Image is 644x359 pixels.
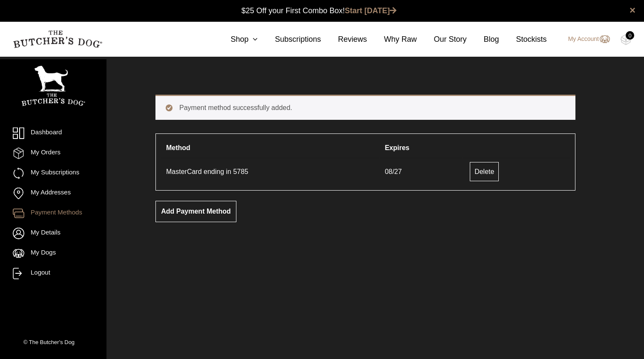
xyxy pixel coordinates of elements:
[21,66,85,106] img: TBD_Portrait_Logo_White.png
[166,144,190,151] span: Method
[630,5,635,15] a: close
[345,6,397,15] a: Start [DATE]
[161,158,379,185] td: MasterCard ending in 5785
[258,34,321,45] a: Subscriptions
[13,208,94,219] a: Payment Methods
[13,188,94,199] a: My Addresses
[13,168,94,179] a: My Subscriptions
[470,162,499,181] a: Delete
[155,95,575,120] div: Payment method successfully added.
[626,31,634,40] div: 0
[213,34,258,45] a: Shop
[621,34,631,45] img: TBD_Cart-Empty.png
[367,34,417,45] a: Why Raw
[467,34,499,45] a: Blog
[13,268,94,279] a: Logout
[13,228,94,239] a: My Details
[321,34,367,45] a: Reviews
[560,34,610,44] a: My Account
[155,201,236,222] a: Add payment method
[499,34,547,45] a: Stockists
[385,144,409,151] span: Expires
[13,127,94,139] a: Dashboard
[13,248,94,259] a: My Dogs
[417,34,467,45] a: Our Story
[13,148,94,159] a: My Orders
[379,158,462,185] td: 08/27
